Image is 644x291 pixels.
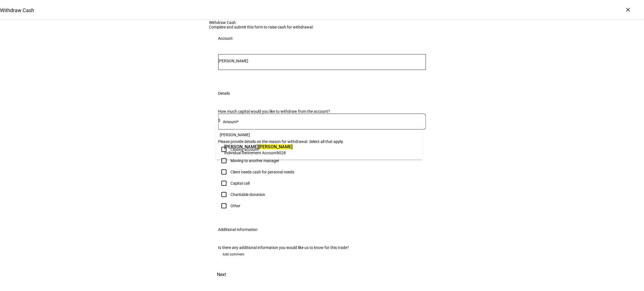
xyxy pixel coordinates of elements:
div: Is there any additional information you would like us to know for this trade? [218,245,426,250]
span: Individual Retirement Account [225,151,277,155]
span: 8028 [277,151,286,155]
div: How much capital would you like to withdraw from the account? [218,109,426,114]
div: Additional Information [218,227,258,232]
div: Michael Tapp [223,142,294,157]
div: Details [218,91,230,96]
div: Client needs cash for personal needs [231,170,294,174]
span: Add comment [223,250,245,259]
input: Number [218,59,426,63]
div: Charitable donation [231,192,265,197]
div: Account [218,36,233,41]
span: $ [218,118,221,123]
mark: [PERSON_NAME] [259,144,293,149]
div: Capital call [231,181,250,186]
span: Next [217,268,226,281]
span: [PERSON_NAME] [225,144,293,150]
div: Other [231,204,241,208]
button: Next [209,268,234,281]
div: Withdraw Cash [209,20,435,25]
div: × [624,5,633,14]
div: Moving to another manager [231,158,280,163]
mat-label: Amount* [223,120,239,124]
button: Add comment [218,250,249,259]
span: [PERSON_NAME] [220,133,250,137]
div: Complete and submit this form to raise cash for withdrawal. [209,25,435,29]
